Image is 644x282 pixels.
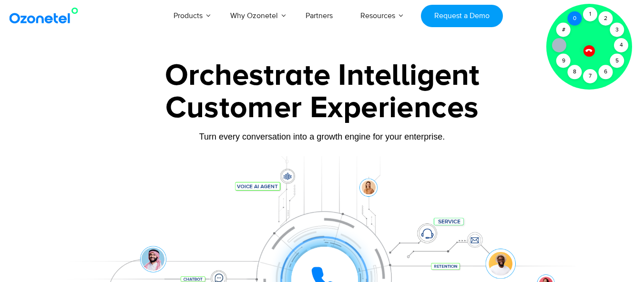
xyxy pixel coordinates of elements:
div: 0 [568,11,582,26]
div: 7 [583,69,597,83]
div: 5 [610,54,624,68]
div: 8 [568,65,582,79]
div: 9 [556,54,571,68]
div: 1 [583,7,597,21]
div: Customer Experiences [24,85,620,131]
div: # [556,23,571,37]
div: 4 [614,38,628,52]
div: 6 [599,65,613,79]
a: Request a Demo [421,5,502,27]
div: Turn every conversation into a growth engine for your enterprise. [24,131,620,142]
div: 2 [599,11,613,26]
div: Orchestrate Intelligent [24,60,620,91]
div: 3 [610,23,624,37]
